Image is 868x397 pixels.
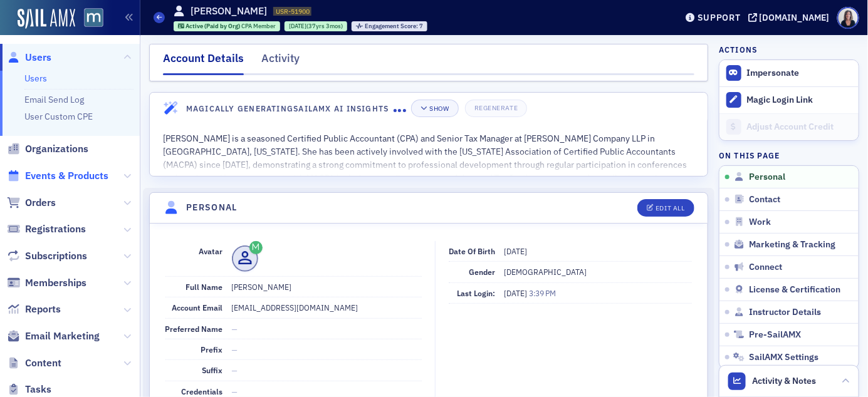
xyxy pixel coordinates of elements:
[7,383,51,396] a: Tasks
[469,267,495,277] span: Gender
[232,386,238,396] span: —
[656,205,684,212] div: Edit All
[25,222,86,236] span: Registrations
[289,22,306,30] span: [DATE]
[7,142,88,156] a: Organizations
[637,199,694,217] button: Edit All
[7,302,61,316] a: Reports
[749,217,771,228] span: Work
[18,9,75,29] img: SailAMX
[748,13,834,22] button: [DOMAIN_NAME]
[25,356,61,370] span: Content
[25,302,61,316] span: Reports
[837,7,859,29] span: Profile
[749,352,818,363] span: SailAMX Settings
[182,386,223,396] span: Credentials
[698,12,741,23] div: Support
[191,4,267,18] h1: [PERSON_NAME]
[504,246,527,256] span: [DATE]
[7,356,61,370] a: Content
[504,262,692,282] dd: [DEMOGRAPHIC_DATA]
[7,51,51,64] a: Users
[753,374,817,388] span: Activity & Notes
[174,21,281,31] div: Active (Paid by Org): Active (Paid by Org): CPA Member
[760,12,830,23] div: [DOMAIN_NAME]
[365,22,420,30] span: Engagement Score :
[457,288,495,298] span: Last Login:
[186,103,394,114] h4: Magically Generating SailAMX AI Insights
[7,249,87,263] a: Subscriptions
[25,329,100,343] span: Email Marketing
[172,302,223,312] span: Account Email
[352,21,427,31] div: Engagement Score: 7
[285,21,347,31] div: 1988-07-01 00:00:00
[465,100,527,117] button: Regenerate
[24,94,84,105] a: Email Send Log
[201,344,223,354] span: Prefix
[719,44,758,55] h4: Actions
[165,324,223,334] span: Preferred Name
[504,288,529,298] span: [DATE]
[749,262,782,273] span: Connect
[25,169,108,183] span: Events & Products
[178,22,276,30] a: Active (Paid by Org) CPA Member
[163,50,244,75] div: Account Details
[7,329,100,343] a: Email Marketing
[241,22,276,30] span: CPA Member
[719,86,859,113] button: Magic Login Link
[749,307,821,318] span: Instructor Details
[747,121,852,133] div: Adjust Account Credit
[25,142,88,156] span: Organizations
[25,196,56,210] span: Orders
[186,201,238,214] h4: Personal
[84,8,103,28] img: SailAMX
[232,297,422,317] dd: [EMAIL_ADDRESS][DOMAIN_NAME]
[749,284,840,296] span: License & Certification
[7,276,86,290] a: Memberships
[261,50,300,73] div: Activity
[186,22,241,30] span: Active (Paid by Org)
[276,7,310,16] span: USR-51900
[429,105,449,112] div: Show
[747,95,852,106] div: Magic Login Link
[719,113,859,140] a: Adjust Account Credit
[25,276,86,290] span: Memberships
[365,23,424,30] div: 7
[232,344,238,354] span: —
[25,51,51,64] span: Users
[411,100,458,117] button: Show
[289,22,343,30] div: (37yrs 3mos)
[749,239,835,250] span: Marketing & Tracking
[529,288,556,298] span: 3:39 PM
[202,365,223,375] span: Suffix
[7,169,108,183] a: Events & Products
[232,277,422,297] dd: [PERSON_NAME]
[749,329,801,341] span: Pre-SailAMX
[24,111,93,122] a: User Custom CPE
[25,383,51,396] span: Tasks
[747,68,800,79] button: Impersonate
[749,194,780,205] span: Contact
[232,365,238,375] span: —
[232,324,238,334] span: —
[199,246,223,256] span: Avatar
[24,73,47,84] a: Users
[7,222,86,236] a: Registrations
[75,8,103,29] a: View Homepage
[186,282,223,292] span: Full Name
[449,246,495,256] span: Date of Birth
[719,150,859,161] h4: On this page
[7,196,56,210] a: Orders
[25,249,87,263] span: Subscriptions
[749,172,785,183] span: Personal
